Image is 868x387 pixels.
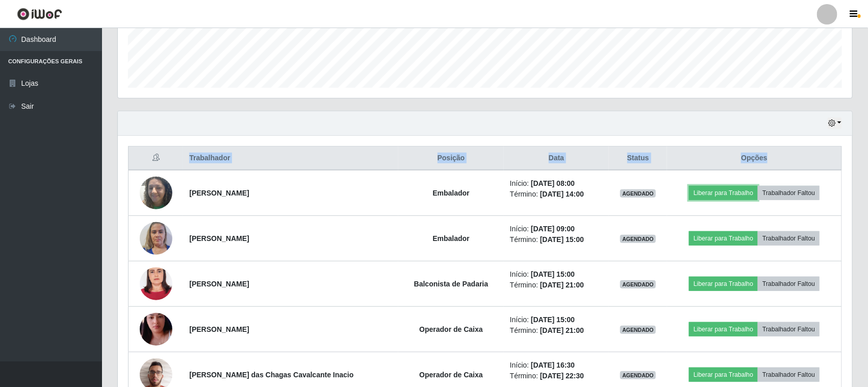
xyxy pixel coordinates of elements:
[510,325,603,336] li: Término:
[510,234,603,245] li: Término:
[531,361,575,369] time: [DATE] 16:30
[510,315,603,325] li: Início:
[758,277,820,291] button: Trabalhador Faltou
[758,322,820,336] button: Trabalhador Faltou
[540,190,584,198] time: [DATE] 14:00
[531,270,575,278] time: [DATE] 15:00
[414,280,489,288] strong: Balconista de Padaria
[609,147,667,171] th: Status
[17,8,62,20] img: CoreUI Logo
[432,234,469,243] strong: Embalador
[419,371,483,379] strong: Operador de Caixa
[689,186,758,200] button: Liberar para Trabalho
[398,147,504,171] th: Posição
[620,371,656,379] span: AGENDADO
[758,186,820,200] button: Trabalhador Faltou
[510,371,603,381] li: Término:
[689,277,758,291] button: Liberar para Trabalho
[189,189,249,197] strong: [PERSON_NAME]
[531,225,575,233] time: [DATE] 09:00
[620,235,656,243] span: AGENDADO
[540,235,584,244] time: [DATE] 15:00
[140,300,172,358] img: 1754840116013.jpeg
[758,231,820,246] button: Trabalhador Faltou
[432,189,469,197] strong: Embalador
[667,147,841,171] th: Opções
[189,234,249,243] strong: [PERSON_NAME]
[419,325,483,333] strong: Operador de Caixa
[689,368,758,382] button: Liberar para Trabalho
[510,178,603,189] li: Início:
[510,224,603,234] li: Início:
[620,189,656,198] span: AGENDADO
[689,231,758,246] button: Liberar para Trabalho
[540,326,584,334] time: [DATE] 21:00
[689,322,758,336] button: Liberar para Trabalho
[510,360,603,371] li: Início:
[189,371,353,379] strong: [PERSON_NAME] das Chagas Cavalcante Inacio
[540,372,584,380] time: [DATE] 22:30
[510,269,603,280] li: Início:
[140,216,172,260] img: 1752868236583.jpeg
[510,189,603,200] li: Término:
[620,280,656,288] span: AGENDADO
[531,179,575,187] time: [DATE] 08:00
[758,368,820,382] button: Trabalhador Faltou
[189,280,249,288] strong: [PERSON_NAME]
[140,249,172,320] img: 1752609549082.jpeg
[189,325,249,333] strong: [PERSON_NAME]
[510,280,603,291] li: Término:
[504,147,609,171] th: Data
[620,326,656,334] span: AGENDADO
[183,147,398,171] th: Trabalhador
[540,281,584,289] time: [DATE] 21:00
[140,171,172,214] img: 1736128144098.jpeg
[531,316,575,324] time: [DATE] 15:00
